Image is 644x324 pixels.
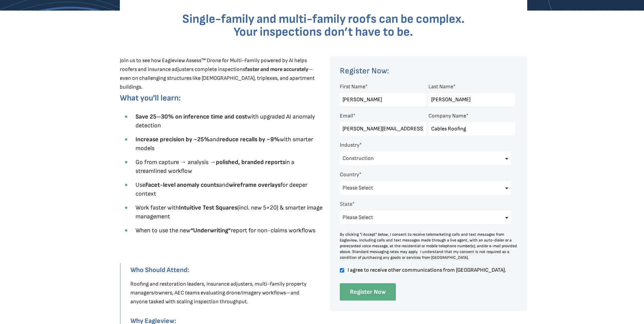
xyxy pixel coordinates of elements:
[130,266,189,274] strong: Who Should Attend:
[234,25,413,39] span: Your inspections don’t have to be.
[135,181,307,197] span: Use and for deeper context
[229,181,280,188] strong: wireframe overlays
[135,227,315,234] span: When to use the new report for non-claims workflows
[145,181,219,188] strong: Facet-level anomaly counts
[120,93,181,103] span: What you'll learn:
[340,113,353,119] span: Email
[340,267,344,273] input: I agree to receive other communications from [GEOGRAPHIC_DATA].
[190,227,231,234] strong: “Underwriting”
[340,172,359,178] span: Country
[120,57,315,90] span: Join us to see how Eagleview Assess™ Drone for Multi-Family powered by AI helps roofers and insur...
[428,84,453,90] span: Last Name
[182,12,465,26] span: Single-family and multi-family roofs can be complex.
[135,136,210,143] strong: Increase precision by ~25%
[135,204,323,220] span: Work faster with (incl. new 5×20) & smarter image management
[340,84,365,90] span: First Name
[340,142,360,148] span: Industry
[135,159,294,175] span: Go from capture → analysis → in a streamlined workflow
[220,136,280,143] strong: reduce recalls by ~9%
[130,281,307,305] span: Roofing and restoration leaders, insurance adjusters, multi-family property managers/owners, AEC ...
[340,283,396,301] input: Register Now
[340,232,518,260] div: By clicking "I Accept" below, I consent to receive telemarketing calls and text messages from Eag...
[179,204,237,211] strong: Intuitive Test Squares
[340,66,389,76] span: Register Now:
[347,267,515,273] span: I agree to receive other communications from [GEOGRAPHIC_DATA].
[135,113,247,120] strong: Save 25–30% on inference time and cost
[340,201,352,208] span: State
[216,159,285,166] strong: polished, branded reports
[428,113,466,119] span: Company Name
[245,66,308,73] strong: faster and more accurately
[135,113,315,129] span: with upgraded AI anomaly detection
[135,136,313,152] span: and with smarter models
